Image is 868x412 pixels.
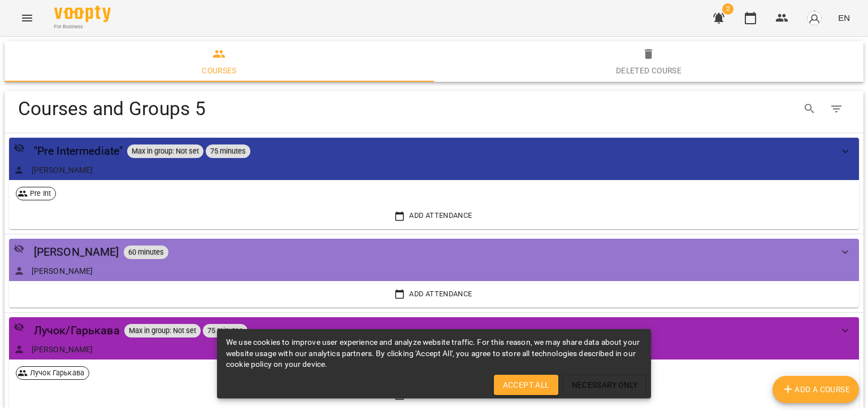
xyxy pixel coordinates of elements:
[14,243,25,255] svg: Private Class
[572,378,638,392] span: Necessary Only
[25,368,89,378] span: Лучок Гарькава
[16,209,852,222] span: Add attendance
[124,247,168,257] span: 60 minutes
[14,387,854,404] button: Add attendance
[34,243,119,261] a: [PERSON_NAME]
[838,12,850,24] span: EN
[834,7,854,28] button: EN
[54,6,111,22] img: Voopty Logo
[832,317,859,344] button: show more
[5,91,863,127] div: Table Toolbar
[54,23,111,30] span: For Business
[16,187,56,200] div: Pre Int
[722,3,734,15] span: 2
[34,322,120,339] a: Лучок/Гарькава
[16,366,89,380] div: Лучок Гарькава
[782,383,850,396] span: Add a course
[18,97,501,120] h4: Courses and Groups 5
[14,142,25,154] svg: Private Class
[796,95,823,122] button: Search
[32,265,93,277] a: [PERSON_NAME]
[563,375,647,395] button: Necessary Only
[226,332,642,375] div: We use cookies to improve user experience and analyze website traffic. For this reason, we may sh...
[772,376,859,403] button: Add a course
[494,375,558,395] button: Accept All
[203,326,248,335] span: 75 minutes
[16,288,852,300] span: Add attendance
[503,378,549,392] span: Accept All
[14,322,25,333] svg: Private Class
[127,146,203,156] span: Max in group: Not set
[14,286,854,303] button: Add attendance
[832,239,859,266] button: show more
[34,142,123,160] a: "Pre Intermediate"
[616,64,682,77] div: Deleted Course
[202,64,237,77] div: Courses
[32,344,93,355] a: [PERSON_NAME]
[832,138,859,165] button: show more
[206,146,250,156] span: 75 minutes
[25,189,55,199] span: Pre Int
[806,10,822,26] img: avatar_s.png
[14,207,854,224] button: Add attendance
[32,164,93,176] a: [PERSON_NAME]
[124,326,201,335] span: Max in group: Not set
[14,5,41,32] button: Menu
[16,389,852,401] span: Add attendance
